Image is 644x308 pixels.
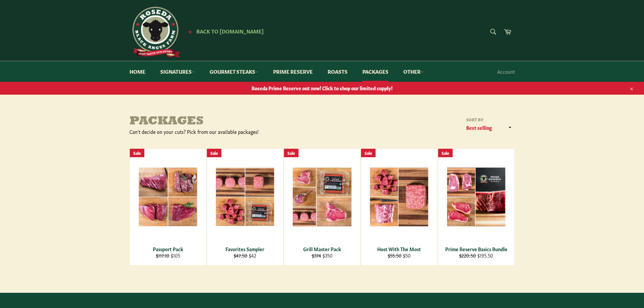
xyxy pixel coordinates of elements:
[292,167,352,227] img: Grill Master Pack
[207,148,284,266] a: Favorites Sampler Favorites Sampler $47.50 $42
[442,246,510,252] div: Prime Reserve Basics Bundle
[196,27,264,34] span: Back to [DOMAIN_NAME]
[234,252,247,259] s: $47.50
[459,252,476,259] s: $220.50
[361,149,376,157] div: Sale
[153,61,201,82] a: Signatures
[365,252,433,259] div: $50
[129,148,207,266] a: Passport Pack Passport Pack $117.10 $105
[361,148,438,266] a: Host With The Most Host With The Most $55.50 $50
[365,246,433,252] div: Host With The Most
[438,148,515,266] a: Prime Reserve Basics Bundle Prime Reserve Basics Bundle $220.50 $195.50
[464,117,515,122] label: Sort by
[138,167,198,227] img: Passport Pack
[388,252,402,259] s: $55.50
[442,252,510,259] div: $195.50
[129,7,180,57] img: Roseda Beef
[284,149,299,157] div: Sale
[494,62,518,81] a: Account
[215,167,275,227] img: Favorites Sampler
[288,252,356,259] div: $350
[397,61,430,82] a: Other
[129,128,322,135] div: Can't decide on your cuts? Pick from our available packages!
[211,246,279,252] div: Favorites Sampler
[266,61,319,82] a: Prime Reserve
[185,29,264,34] a: ★ Back to [DOMAIN_NAME]
[284,148,361,266] a: Grill Master Pack Grill Master Pack $374 $350
[438,149,453,157] div: Sale
[123,61,152,82] a: Home
[129,115,322,128] h1: Packages
[156,252,169,259] s: $117.10
[134,246,202,252] div: Passport Pack
[130,149,144,157] div: Sale
[188,29,192,34] span: ★
[369,167,429,227] img: Host With The Most
[211,252,279,259] div: $42
[356,61,395,82] a: Packages
[447,167,506,227] img: Prime Reserve Basics Bundle
[207,149,221,157] div: Sale
[203,61,265,82] a: Gourmet Steaks
[134,252,202,259] div: $105
[312,252,321,259] s: $374
[288,246,356,252] div: Grill Master Pack
[321,61,354,82] a: Roasts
